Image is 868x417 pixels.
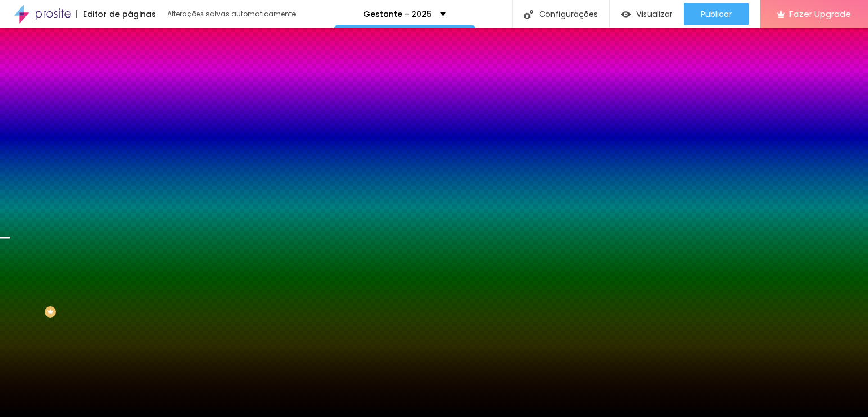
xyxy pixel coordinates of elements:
div: Editor de páginas [76,10,156,18]
p: Gestante - 2025 [363,10,432,18]
span: Fazer Upgrade [789,9,851,19]
div: Alterações salvas automaticamente [167,11,297,18]
span: Visualizar [636,10,672,19]
img: view-1.svg [621,10,631,19]
img: Icone [524,10,533,19]
button: Publicar [684,3,749,25]
span: Publicar [701,10,732,19]
button: Visualizar [610,3,684,25]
